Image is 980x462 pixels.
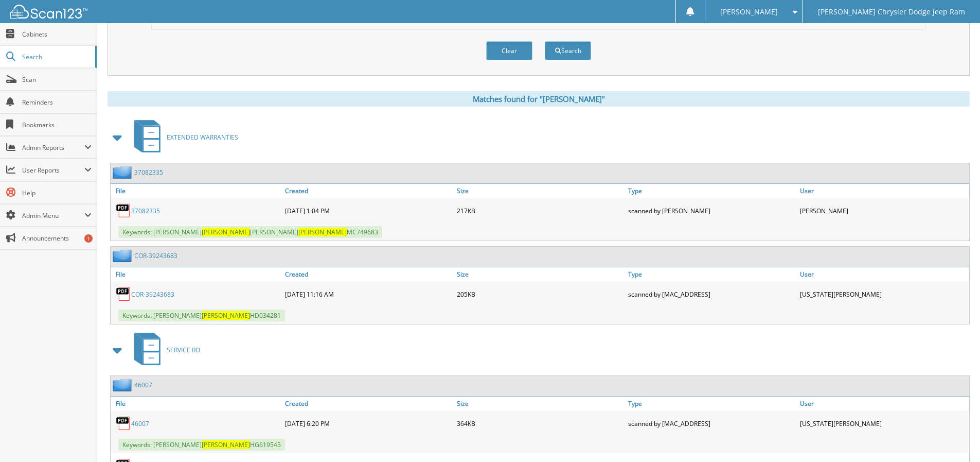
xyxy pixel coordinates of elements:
[797,284,969,304] div: [US_STATE][PERSON_NAME]
[454,284,626,304] div: 205KB
[111,267,282,281] a: File
[113,249,134,262] img: folder2.png
[454,413,626,434] div: 364KB
[167,346,200,354] span: SERVICE RO
[626,184,797,198] a: Type
[116,286,131,302] img: PDF.png
[131,290,174,299] a: COR-39243683
[22,53,90,61] span: Search
[131,419,149,428] a: 46007
[626,413,797,434] div: scanned by [MAC_ADDRESS]
[22,143,84,152] span: Admin Reports
[134,168,163,177] a: 37082335
[22,30,92,39] span: Cabinets
[134,251,177,260] a: COR-39243683
[113,166,134,179] img: folder2.png
[797,200,969,221] div: [PERSON_NAME]
[22,211,84,220] span: Admin Menu
[545,41,591,60] button: Search
[118,439,285,451] span: Keywords: [PERSON_NAME] HG619545
[22,98,92,107] span: Reminders
[818,9,965,15] span: [PERSON_NAME] Chrysler Dodge Jeep Ram
[134,381,152,389] a: 46007
[111,397,282,410] a: File
[167,133,238,142] span: EXTENDED WARRANTIES
[626,397,797,410] a: Type
[22,234,92,243] span: Announcements
[282,267,454,281] a: Created
[22,189,92,197] span: Help
[22,121,92,129] span: Bookmarks
[128,117,238,158] a: EXTENDED WARRANTIES
[454,184,626,198] a: Size
[282,397,454,410] a: Created
[298,228,347,236] span: [PERSON_NAME]
[797,267,969,281] a: User
[10,5,87,19] img: scan123-logo-white.svg
[22,75,92,84] span: Scan
[113,379,134,391] img: folder2.png
[797,413,969,434] div: [US_STATE][PERSON_NAME]
[282,413,454,434] div: [DATE] 6:20 PM
[22,166,84,175] span: User Reports
[116,203,131,218] img: PDF.png
[454,200,626,221] div: 217KB
[202,311,250,320] span: [PERSON_NAME]
[202,228,250,236] span: [PERSON_NAME]
[131,207,160,215] a: 37082335
[486,41,532,60] button: Clear
[116,416,131,431] img: PDF.png
[626,200,797,221] div: scanned by [PERSON_NAME]
[108,91,970,107] div: Matches found for "[PERSON_NAME]"
[282,200,454,221] div: [DATE] 1:04 PM
[626,267,797,281] a: Type
[128,330,200,370] a: SERVICE RO
[797,397,969,410] a: User
[454,397,626,410] a: Size
[202,440,250,449] span: [PERSON_NAME]
[282,284,454,304] div: [DATE] 11:16 AM
[282,184,454,198] a: Created
[118,226,382,238] span: Keywords: [PERSON_NAME] [PERSON_NAME] MC749683
[111,184,282,198] a: File
[118,310,285,321] span: Keywords: [PERSON_NAME] HD034281
[626,284,797,304] div: scanned by [MAC_ADDRESS]
[720,9,778,15] span: [PERSON_NAME]
[84,234,93,243] div: 1
[797,184,969,198] a: User
[454,267,626,281] a: Size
